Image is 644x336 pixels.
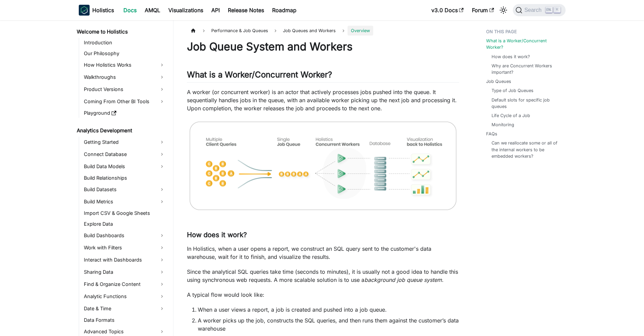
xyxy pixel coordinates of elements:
a: Import CSV & Google Sheets [82,208,167,218]
span: Performance & Job Queues [208,26,271,36]
a: Build Data Models [82,161,167,172]
b: Holistics [92,6,114,14]
a: Data Formats [82,315,167,325]
a: Work with Filters [82,242,167,253]
li: A worker picks up the job, constructs the SQL queries, and then runs them against the customer’s ... [198,316,459,333]
a: Docs [119,5,141,16]
a: Forum [468,5,498,16]
a: Date & Time [82,303,167,314]
a: Connect Database [82,149,167,160]
a: Our Philosophy [82,49,167,58]
nav: Docs sidebar [72,20,173,336]
a: Home page [187,26,200,36]
a: v3.0 Docs [427,5,468,16]
h2: What is a Worker/Concurrent Worker? [187,70,459,83]
a: Coming From Other BI Tools [82,96,167,107]
h1: Job Queue System and Workers [187,40,459,53]
a: Interact with Dashboards [82,254,167,265]
a: Monitoring [492,121,514,128]
h3: How does it work? [187,231,459,239]
a: Default slots for specific job queues [492,97,559,110]
a: How does it work? [492,53,530,60]
button: Search (Ctrl+K) [513,4,565,16]
span: Search [522,7,546,13]
a: Introduction [82,38,167,47]
a: Playground [82,108,167,118]
a: Product Versions [82,84,167,95]
a: Analytics Development [75,126,167,135]
a: Visualizations [164,5,207,16]
em: background job queue system. [364,276,444,283]
kbd: K [554,7,560,13]
p: A worker (or concurrent worker) is an actor that actively processes jobs pushed into the queue. I... [187,88,459,112]
a: Getting Started [82,137,167,148]
a: Build Dashboards [82,230,167,241]
a: Can we reallocate some or all of the internal workers to be embedded workers? [492,140,559,159]
a: API [207,5,224,16]
a: Life Cycle of a Job [492,112,530,119]
a: How Holistics Works [82,60,167,70]
a: Job Queues [486,78,511,85]
a: Explore Data [82,219,167,229]
a: Walkthroughs [82,72,167,83]
p: A typical flow would look like: [187,291,459,299]
a: Build Relationships [82,173,167,183]
span: Overview [348,26,373,36]
a: Why are Concurrent Workers important? [492,63,559,75]
a: What is a Worker/Concurrent Worker? [486,38,562,50]
nav: Breadcrumbs [187,26,459,36]
a: Welcome to Holistics [75,27,167,37]
a: Analytic Functions [82,291,167,302]
button: Switch between dark and light mode (currently light mode) [498,5,509,16]
a: Roadmap [268,5,301,16]
a: Build Metrics [82,196,167,207]
a: HolisticsHolistics [79,5,114,16]
a: FAQs [486,131,497,137]
img: Holistics [79,5,90,16]
p: In Holistics, when a user opens a report, we construct an SQL query sent to the customer's data w... [187,245,459,261]
p: Since the analytical SQL queries take time (seconds to minutes), it is usually not a good idea to... [187,268,459,284]
a: Find & Organize Content [82,279,167,290]
a: Type of Job Queues [492,87,533,94]
li: When a user views a report, a job is created and pushed into a job queue. [198,306,459,314]
a: Release Notes [224,5,268,16]
a: Sharing Data [82,267,167,277]
a: Build Datasets [82,184,167,195]
span: Job Queues and Workers [280,26,339,36]
a: AMQL [141,5,164,16]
